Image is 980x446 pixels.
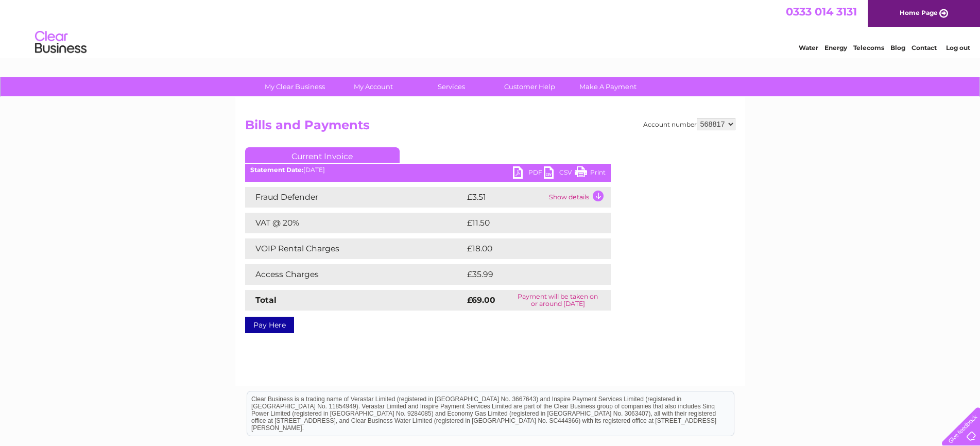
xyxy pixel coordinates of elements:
a: My Account [331,77,416,96]
strong: Total [255,295,277,305]
a: Pay Here [245,317,294,333]
a: 0333 014 3131 [786,5,857,18]
a: Water [799,44,818,52]
a: Services [409,77,494,96]
div: [DATE] [245,166,611,174]
a: Make A Payment [565,77,650,96]
td: £11.50 [465,213,588,233]
a: My Clear Business [252,77,337,96]
a: Blog [890,44,905,52]
div: Clear Business is a trading name of Verastar Limited (registered in [GEOGRAPHIC_DATA] No. 3667643... [247,6,734,50]
img: logo.png [35,27,87,58]
strong: £69.00 [467,295,495,305]
a: Contact [912,44,937,52]
a: Current Invoice [245,147,400,163]
h2: Bills and Payments [245,118,735,138]
td: Fraud Defender [245,187,465,208]
a: CSV [544,166,575,181]
td: Payment will be taken on or around [DATE] [505,290,610,311]
a: Print [575,166,606,181]
a: Customer Help [487,77,572,96]
div: Account number [643,118,735,130]
b: Statement Date: [250,166,303,174]
td: £35.99 [465,264,590,285]
a: Log out [946,44,970,52]
td: Access Charges [245,264,465,285]
td: Show details [546,187,611,208]
td: £3.51 [465,187,546,208]
td: VAT @ 20% [245,213,465,233]
a: Telecoms [853,44,884,52]
td: £18.00 [465,238,590,259]
a: PDF [513,166,544,181]
a: Energy [824,44,847,52]
td: VOIP Rental Charges [245,238,465,259]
